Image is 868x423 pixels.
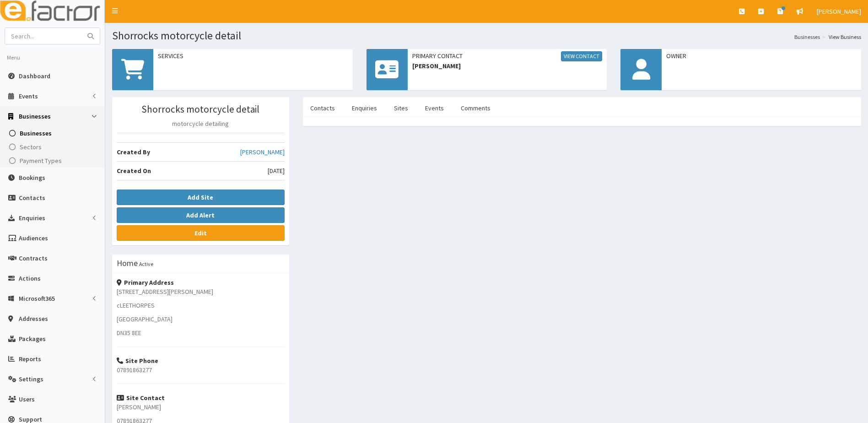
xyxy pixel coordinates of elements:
span: Actions [19,274,41,282]
span: Microsoft365 [19,294,55,303]
a: Payment Types [2,154,105,168]
span: Enquiries [19,214,45,222]
a: Sites [387,98,415,118]
b: Created On [117,167,151,175]
li: View Business [820,33,861,41]
button: Add Alert [117,207,285,223]
span: [DATE] [268,166,285,175]
span: Users [19,395,35,403]
a: View Contact [561,51,602,61]
h3: Shorrocks motorcycle detail [117,104,285,114]
b: Add Alert [186,211,215,219]
span: Events [19,92,38,100]
span: [PERSON_NAME] [817,7,861,16]
a: Contacts [303,98,342,118]
p: DN35 8EE [117,328,285,337]
span: Audiences [19,234,48,242]
input: Search... [5,28,82,44]
a: Events [418,98,451,118]
span: Owner [666,51,857,60]
h1: Shorrocks motorcycle detail [112,30,861,42]
span: Primary Contact [412,51,603,61]
a: Businesses [794,33,820,41]
a: [PERSON_NAME] [240,147,285,157]
strong: Site Contact [117,394,165,402]
b: Edit [194,229,207,237]
span: Packages [19,335,46,343]
strong: Site Phone [117,357,158,365]
p: motorcycle detailing [117,119,285,128]
span: Settings [19,375,43,383]
span: Addresses [19,315,48,323]
span: Services [158,51,348,60]
p: [STREET_ADDRESS][PERSON_NAME] [117,287,285,296]
span: Bookings [19,174,45,182]
b: Created By [117,148,150,156]
p: 07891863277 [117,365,285,374]
a: Comments [453,98,498,118]
span: Dashboard [19,72,50,80]
span: Businesses [19,112,51,120]
a: Edit [117,225,285,241]
p: [PERSON_NAME] [117,402,285,412]
b: Add Site [188,193,213,201]
span: Reports [19,355,41,363]
span: Payment Types [20,157,62,165]
a: Enquiries [345,98,384,118]
span: Contracts [19,254,48,262]
h3: Home [117,259,138,267]
a: Sectors [2,140,105,154]
p: cLEETHORPES [117,301,285,310]
span: Sectors [20,143,42,151]
small: Active [139,260,153,267]
span: Contacts [19,194,45,202]
strong: Primary Address [117,278,174,287]
p: [GEOGRAPHIC_DATA] [117,315,285,324]
span: [PERSON_NAME] [412,61,603,70]
a: Businesses [2,126,105,140]
span: Businesses [20,129,52,137]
